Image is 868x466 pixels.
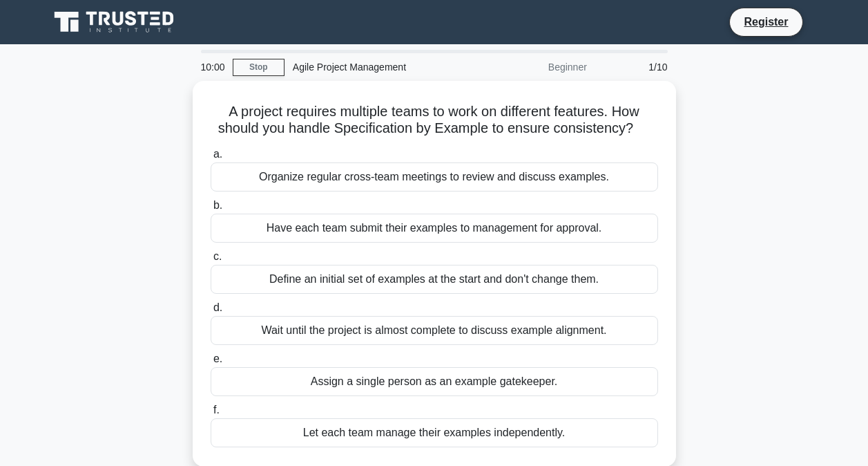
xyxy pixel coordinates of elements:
[211,367,658,396] div: Assign a single person as an example gatekeeper.
[213,250,222,262] span: c.
[209,103,659,138] h5: A project requires multiple teams to work on different features. How should you handle Specificat...
[213,148,222,160] span: a.
[211,418,658,447] div: Let each team manage their examples independently.
[213,199,222,211] span: b.
[735,13,796,30] a: Register
[211,265,658,294] div: Define an initial set of examples at the start and don't change them.
[284,53,474,81] div: Agile Project Management
[211,316,658,345] div: Wait until the project is almost complete to discuss example alignment.
[213,301,222,313] span: d.
[193,53,233,81] div: 10:00
[474,53,595,81] div: Beginner
[211,162,658,192] div: Organize regular cross-team meetings to review and discuss examples.
[213,404,220,416] span: f.
[213,353,222,364] span: e.
[233,59,284,76] a: Stop
[211,214,658,243] div: Have each team submit their examples to management for approval.
[595,53,676,81] div: 1/10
